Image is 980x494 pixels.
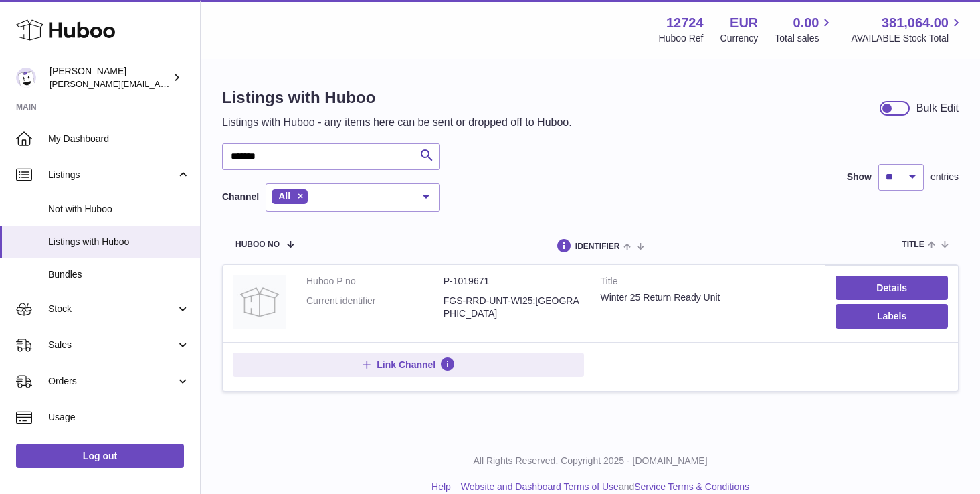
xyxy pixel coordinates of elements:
[882,14,949,32] span: 381,064.00
[16,444,184,468] a: Log out
[575,242,620,251] span: identifier
[847,171,872,183] label: Show
[235,240,280,249] span: Huboo no
[902,240,924,249] span: title
[666,14,704,32] strong: 12724
[50,78,268,89] span: [PERSON_NAME][EMAIL_ADDRESS][DOMAIN_NAME]
[48,236,190,248] span: Listings with Huboo
[659,32,704,45] div: Huboo Ref
[48,339,176,351] span: Sales
[930,171,959,183] span: entries
[775,14,834,45] a: 0.00 Total sales
[601,275,816,291] strong: Title
[730,14,758,32] strong: EUR
[601,291,816,304] div: Winter 25 Return Ready Unit
[222,115,572,130] p: Listings with Huboo - any items here can be sent or dropped off to Huboo.
[48,375,176,388] span: Orders
[793,14,819,32] span: 0.00
[916,101,959,116] div: Bulk Edit
[50,65,170,90] div: [PERSON_NAME]
[836,304,948,328] button: Labels
[48,133,190,145] span: My Dashboard
[306,295,444,320] dt: Current identifier
[775,32,834,45] span: Total sales
[48,411,190,424] span: Usage
[456,481,749,493] li: and
[211,455,969,467] p: All Rights Reserved. Copyright 2025 - [DOMAIN_NAME]
[851,32,964,45] span: AVAILABLE Stock Total
[851,14,964,45] a: 381,064.00 AVAILABLE Stock Total
[48,203,190,216] span: Not with Huboo
[377,359,435,371] span: Link Channel
[278,191,290,201] span: All
[222,87,572,108] h1: Listings with Huboo
[431,481,451,492] a: Help
[306,275,444,288] dt: Huboo P no
[444,295,581,320] dd: FGS-RRD-UNT-WI25:[GEOGRAPHIC_DATA]
[48,169,176,181] span: Listings
[836,276,948,300] a: Details
[634,481,749,492] a: Service Terms & Conditions
[222,191,259,203] label: Channel
[233,353,584,377] button: Link Channel
[461,481,619,492] a: Website and Dashboard Terms of Use
[720,32,759,45] div: Currency
[16,68,36,88] img: sebastian@ffern.co
[233,275,286,329] img: Winter 25 Return Ready Unit
[48,268,190,281] span: Bundles
[48,303,176,315] span: Stock
[444,275,581,288] dd: P-1019671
